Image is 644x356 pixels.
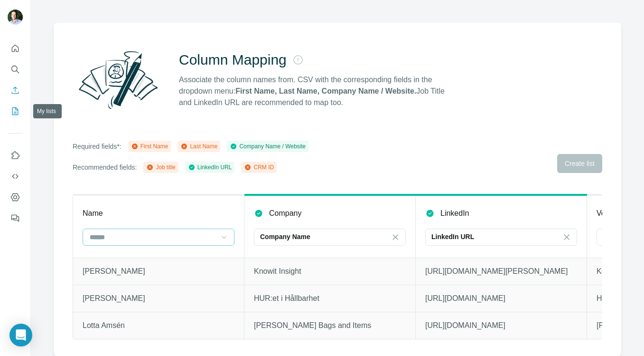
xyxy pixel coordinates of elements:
[244,163,274,172] div: CRM ID
[131,142,168,151] div: First Name
[179,74,453,108] p: Associate the column names from. CSV with the corresponding fields in the dropdown menu: Job Titl...
[431,232,474,241] p: LinkedIn URL
[83,293,234,304] p: [PERSON_NAME]
[83,320,234,331] p: Lotta Amsén
[179,51,287,68] h2: Column Mapping
[83,208,103,219] p: Name
[269,208,301,219] p: Company
[83,266,234,277] p: [PERSON_NAME]
[254,266,406,277] p: Knowit Insight
[8,103,23,120] button: My lists
[146,163,175,172] div: Job title
[254,320,406,331] p: [PERSON_NAME] Bags and Items
[8,61,23,78] button: Search
[425,293,577,304] p: [URL][DOMAIN_NAME]
[8,10,23,25] img: Avatar
[230,142,306,151] div: Company Name / Website
[235,87,416,95] strong: First Name, Last Name, Company Name / Website.
[73,163,137,172] p: Recommended fields:
[8,210,23,227] button: Feedback
[8,168,23,185] button: Use Surfe API
[8,82,23,99] button: Enrich CSV
[73,46,164,114] img: Surfe Illustration - Column Mapping
[8,40,23,57] button: Quick start
[9,324,32,346] div: Open Intercom Messenger
[440,208,469,219] p: LinkedIn
[425,320,577,331] p: [URL][DOMAIN_NAME]
[260,232,310,241] p: Company Name
[8,189,23,206] button: Dashboard
[425,266,577,277] p: [URL][DOMAIN_NAME][PERSON_NAME]
[180,142,217,151] div: Last Name
[8,147,23,164] button: Use Surfe on LinkedIn
[254,293,406,304] p: HUR:et i Hållbarhet
[73,142,121,151] p: Required fields*:
[188,163,232,172] div: LinkedIn URL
